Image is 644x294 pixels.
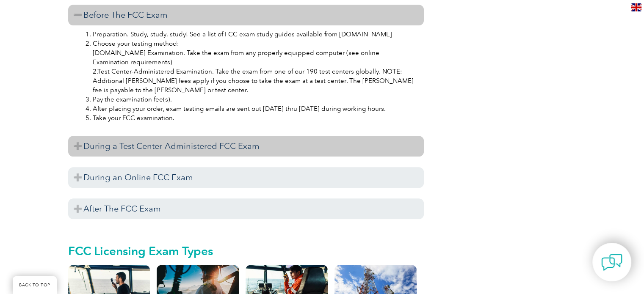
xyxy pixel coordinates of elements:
h3: Before The FCC Exam [68,5,424,25]
li: Pay the examination fee(s). [93,95,416,104]
li: Take your FCC examination. [93,113,416,123]
img: en [631,3,641,11]
a: BACK TO TOP [13,276,57,294]
img: contact-chat.png [601,252,622,273]
h3: During an Online FCC Exam [68,167,424,188]
h2: FCC Licensing Exam Types [68,244,424,258]
h3: During a Test Center-Administered FCC Exam [68,136,424,157]
li: After placing your order, exam testing emails are sent out [DATE] thru [DATE] during working hours. [93,104,416,113]
li: Choose your testing method: [DOMAIN_NAME] Examination. Take the exam from any properly equipped c... [93,39,416,95]
li: Preparation. Study, study, study! See a list of FCC exam study guides available from [DOMAIN_NAME] [93,30,416,39]
h3: After The FCC Exam [68,198,424,219]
